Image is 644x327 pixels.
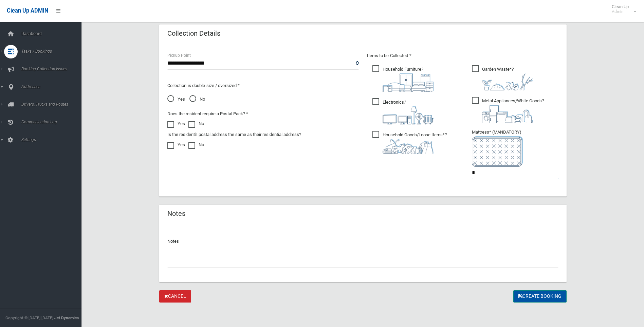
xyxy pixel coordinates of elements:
span: Addresses [19,84,87,89]
span: Metal Appliances/White Goods [472,97,544,123]
span: Drivers, Trucks and Routes [19,102,87,107]
img: 36c1b0289cb1767239cdd3de9e694f19.png [482,105,533,123]
p: Collection is double size / oversized * [167,82,359,90]
label: No [188,141,204,149]
span: Yes [167,95,185,103]
header: Collection Details [159,27,228,40]
img: aa9efdbe659d29b613fca23ba79d85cb.png [383,73,434,92]
span: Dashboard [19,31,87,36]
span: Household Furniture [372,65,434,92]
span: Communication Log [19,120,87,124]
i: ? [383,132,447,154]
label: Is the resident's postal address the same as their residential address? [167,131,301,139]
img: b13cc3517677393f34c0a387616ef184.png [383,139,434,154]
span: Booking Collection Issues [19,67,87,71]
img: 4fd8a5c772b2c999c83690221e5242e0.png [482,73,533,90]
i: ? [383,100,434,124]
label: No [188,120,204,128]
i: ? [482,67,533,90]
span: Garden Waste* [472,65,533,90]
small: Admin [612,9,629,14]
i: ? [383,67,434,92]
span: No [189,95,205,103]
label: Does the resident require a Postal Pack? * [167,110,248,118]
a: Cancel [159,290,191,303]
i: ? [482,98,544,123]
span: Tasks / Bookings [19,49,87,54]
img: e7408bece873d2c1783593a074e5cb2f.png [472,136,523,167]
span: Settings [19,137,87,142]
label: Yes [167,141,185,149]
span: Clean Up [608,4,636,14]
button: Create Booking [513,290,567,303]
span: Mattress* (MANDATORY) [472,130,558,167]
span: Household Goods/Loose Items* [372,131,447,154]
strong: Jet Dynamics [54,315,79,320]
span: Clean Up ADMIN [7,7,48,14]
img: 394712a680b73dbc3d2a6a3a7ffe5a07.png [383,106,434,124]
label: Yes [167,120,185,128]
span: Copyright © [DATE]-[DATE] [5,315,53,320]
p: Notes [167,237,558,245]
header: Notes [159,207,194,220]
p: Items to be Collected * [367,52,558,60]
span: Electronics [372,98,434,124]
